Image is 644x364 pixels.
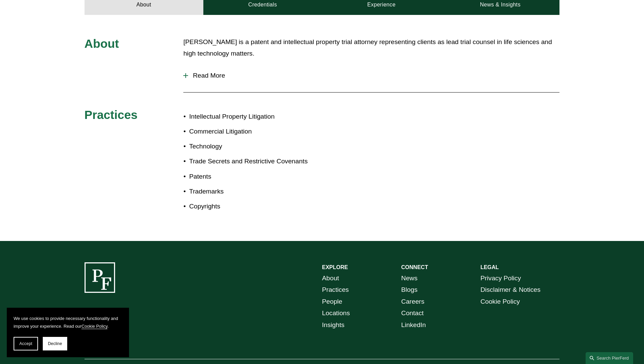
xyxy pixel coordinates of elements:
[7,308,129,357] section: Cookie banner
[189,141,322,153] p: Technology
[401,319,426,331] a: LinkedIn
[14,315,122,330] p: We use cookies to provide necessary functionality and improve your experience. Read our .
[586,352,633,364] a: Search this site
[401,264,428,270] strong: CONNECT
[322,264,348,270] strong: EXPLORE
[322,296,343,308] a: People
[183,67,559,84] button: Read More
[189,186,322,198] p: Trademarks
[401,296,424,308] a: Careers
[322,307,350,319] a: Locations
[401,284,418,296] a: Blogs
[189,156,322,167] p: Trade Secrets and Restrictive Covenants
[183,36,559,60] p: [PERSON_NAME] is a patent and intellectual property trial attorney representing clients as lead t...
[43,337,67,350] button: Decline
[189,201,322,213] p: Copyrights
[189,171,322,183] p: Patents
[189,111,322,123] p: Intellectual Property Litigation
[480,272,521,284] a: Privacy Policy
[322,319,345,331] a: Insights
[480,296,520,308] a: Cookie Policy
[85,108,138,121] span: Practices
[322,272,339,284] a: About
[189,126,322,138] p: Commercial Litigation
[401,307,424,319] a: Contact
[401,272,418,284] a: News
[188,72,559,79] span: Read More
[322,284,349,296] a: Practices
[81,324,108,329] a: Cookie Policy
[480,264,499,270] strong: LEGAL
[48,341,62,346] span: Decline
[14,337,38,350] button: Accept
[85,37,119,50] span: About
[480,284,540,296] a: Disclaimer & Notices
[19,341,32,346] span: Accept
